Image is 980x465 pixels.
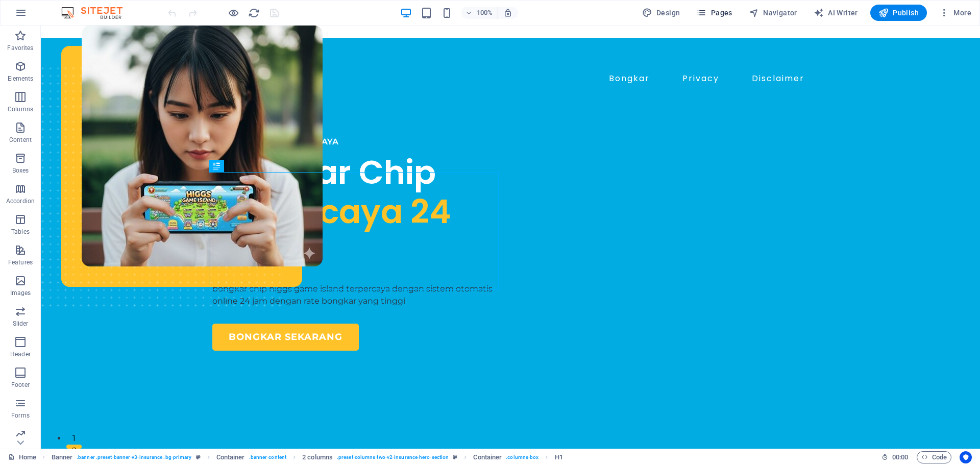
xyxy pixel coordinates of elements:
span: 00 00 [892,451,908,463]
button: 2 [26,419,41,423]
span: Click to select. Double-click to edit [52,451,73,463]
span: Click to select. Double-click to edit [302,451,333,463]
button: Usercentrics [960,451,972,463]
span: . preset-columns-two-v2-insurance-hero-section [337,451,449,463]
button: Pages [692,5,736,21]
button: Navigator [745,5,801,21]
i: On resize automatically adjust zoom level to fit chosen device. [503,8,512,17]
p: Columns [8,105,33,113]
p: Boxes [12,166,29,175]
span: Click to select. Double-click to edit [473,451,502,463]
p: Images [10,289,31,297]
p: Accordion [6,197,35,205]
span: . columns-box [506,451,538,463]
a: Click to cancel selection. Double-click to open Pages [8,451,36,463]
p: Tables [11,228,30,236]
button: Publish [870,5,927,21]
p: Footer [11,381,30,389]
span: Code [921,451,947,463]
i: This element is a customizable preset [453,454,457,460]
p: Favorites [7,44,33,52]
span: Click to select. Double-click to edit [216,451,245,463]
button: Design [638,5,684,21]
p: Features [8,258,33,266]
nav: breadcrumb [52,451,563,463]
h6: Session time [881,451,909,463]
button: AI Writer [810,5,862,21]
button: 100% [461,7,498,19]
p: Forms [11,411,30,420]
button: More [935,5,975,21]
i: This element is a customizable preset [196,454,201,460]
p: Elements [8,75,34,83]
span: . banner-content [249,451,286,463]
div: Design (Ctrl+Alt+Y) [638,5,684,21]
button: reload [248,7,260,19]
p: Slider [13,320,29,328]
span: Design [642,8,680,18]
span: Publish [878,8,919,18]
span: Navigator [749,8,797,18]
h6: 100% [477,7,493,19]
span: AI Writer [814,8,858,18]
span: : [899,453,901,461]
button: Code [917,451,951,463]
img: Editor Logo [59,7,135,19]
button: 1 [26,407,41,411]
button: Click here to leave preview mode and continue editing [227,7,239,19]
span: Click to select. Double-click to edit [555,451,563,463]
span: More [939,8,971,18]
p: Content [9,136,32,144]
i: Reload page [248,7,260,19]
p: Header [10,350,31,358]
span: Pages [696,8,732,18]
span: . banner .preset-banner-v3-insurance .bg-primary [77,451,191,463]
